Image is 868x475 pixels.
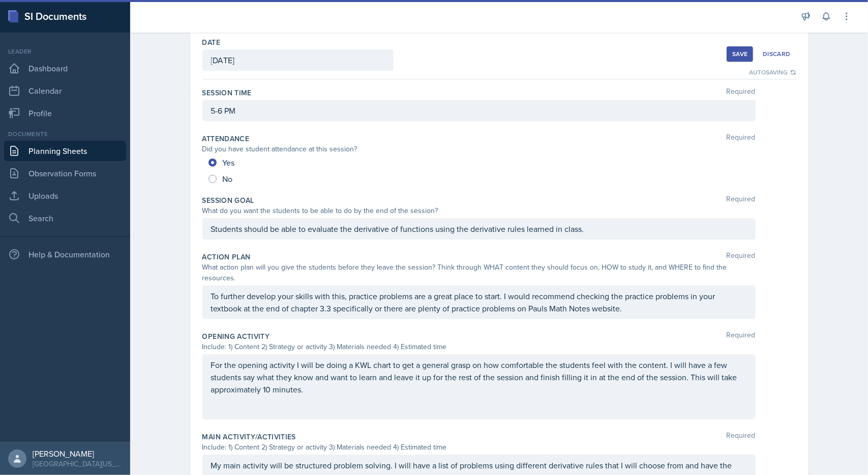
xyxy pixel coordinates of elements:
label: Session Goal [202,195,254,205]
label: Attendance [202,134,250,144]
div: [PERSON_NAME] [33,448,122,459]
a: Profile [4,103,126,123]
span: Required [727,432,756,442]
span: No [223,174,233,184]
span: Required [727,331,756,341]
span: Yes [223,157,235,168]
p: To further develop your skills with this, practice problems are a great place to start. I would r... [211,290,747,314]
label: Opening Activity [202,331,270,341]
a: Planning Sheets [4,141,126,161]
a: Observation Forms [4,163,126,183]
label: Action Plan [202,252,251,262]
a: Calendar [4,81,126,101]
span: Required [727,88,756,98]
p: 5-6 PM [211,104,747,117]
a: Search [4,208,126,228]
div: Discard [763,50,790,58]
div: Save [732,50,747,58]
p: Students should be able to evaluate the derivative of functions using the derivative rules learne... [211,223,747,235]
div: Documents [4,129,126,139]
a: Uploads [4,186,126,206]
div: What do you want the students to be able to do by the end of the session? [202,205,756,216]
p: For the opening activity I will be doing a KWL chart to get a general grasp on how comfortable th... [211,359,747,395]
span: Required [727,195,756,205]
button: Discard [757,46,796,62]
span: Required [727,134,756,144]
a: Dashboard [4,58,126,78]
span: Required [727,252,756,262]
div: Help & Documentation [4,244,126,265]
label: Date [202,37,220,47]
div: Did you have student attendance at this session? [202,144,756,154]
label: Session Time [202,88,252,98]
div: Include: 1) Content 2) Strategy or activity 3) Materials needed 4) Estimated time [202,442,756,453]
label: Main Activity/Activities [202,432,296,442]
div: [GEOGRAPHIC_DATA][US_STATE] in [GEOGRAPHIC_DATA] [33,459,122,469]
div: Include: 1) Content 2) Strategy or activity 3) Materials needed 4) Estimated time [202,341,756,352]
button: Save [727,46,753,62]
div: Leader [4,47,126,56]
div: Autosaving [750,68,796,77]
div: What action plan will you give the students before they leave the session? Think through WHAT con... [202,262,756,283]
